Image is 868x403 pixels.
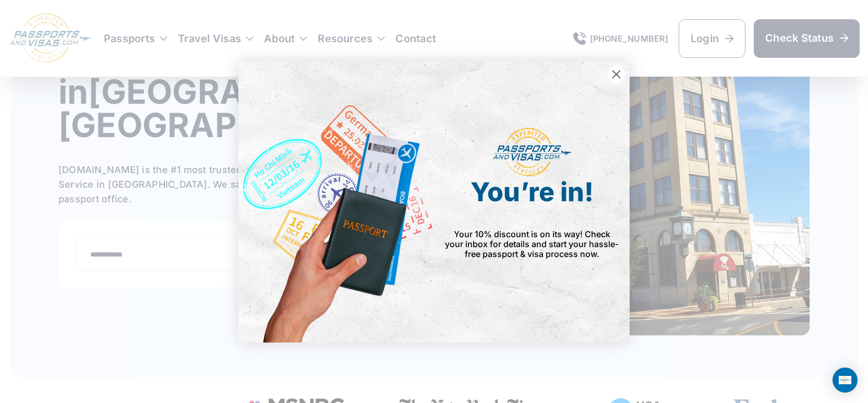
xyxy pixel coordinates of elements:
[471,176,594,207] span: You’re in!
[607,65,625,83] button: Close dialog
[493,128,571,177] img: passports and visas
[833,368,858,393] div: Open Intercom Messenger
[238,61,434,343] img: de9cda0d-0715-46ca-9a25-073762a91ba7.png
[445,229,619,259] span: Your 10% discount is on its way! Check your inbox for details and start your hassle-free passport...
